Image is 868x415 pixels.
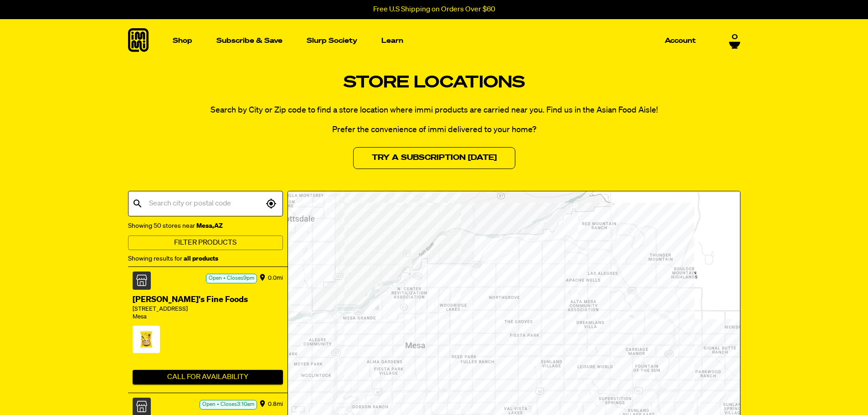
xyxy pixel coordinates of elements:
p: Prefer the convenience of immi delivered to your home? [128,124,740,136]
p: Subscribe & Save [216,37,282,44]
a: Account [661,34,699,48]
input: Search city or postal code [147,195,263,212]
a: 0 [729,33,740,49]
div: Showing 50 stores near [128,220,283,231]
nav: Main navigation [169,19,699,62]
div: Open • Closes 9pm [206,274,257,283]
span: 0 [732,33,738,41]
div: Mesa [133,313,283,321]
a: Try a Subscription [DATE] [353,147,515,169]
p: Account [665,37,696,44]
div: [PERSON_NAME]'s Fine Foods [133,294,283,306]
div: 0.0 mi [268,272,283,285]
div: Open • Closes 3:10am [200,400,257,410]
p: Free U.S Shipping on Orders Over $60 [373,5,495,14]
button: Filter Products [128,236,283,250]
p: Slurp Society [307,37,357,44]
p: Search by City or Zip code to find a store location where immi products are carried near you. Fin... [128,104,740,117]
p: Learn [381,37,403,44]
div: Showing results for [128,253,283,264]
div: 0.8 mi [268,398,283,411]
button: Call For Availability [133,370,283,384]
strong: all products [184,256,218,262]
a: Subscribe & Save [213,34,286,48]
a: Learn [378,19,407,62]
p: Shop [173,37,192,44]
div: [STREET_ADDRESS] [133,306,283,313]
h1: Store Locations [128,73,740,93]
strong: Mesa , AZ [195,223,223,229]
a: Slurp Society [303,34,361,48]
a: Shop [169,19,196,62]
